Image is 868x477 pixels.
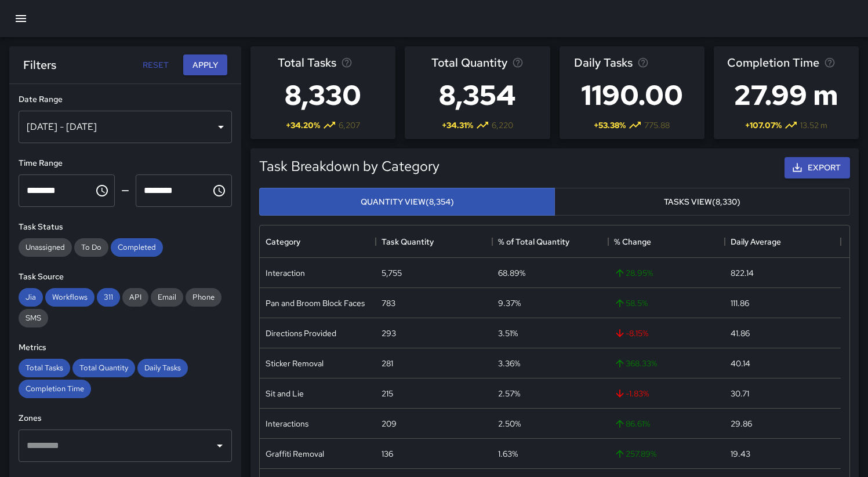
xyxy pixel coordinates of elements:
button: Choose time, selected time is 11:59 PM [208,179,231,202]
button: Quantity View(8,354) [259,188,555,216]
span: 6,220 [492,119,513,131]
span: 6,207 [339,119,360,131]
div: 822.14 [731,267,754,279]
div: 1.63% [498,448,518,460]
span: + 34.31 % [442,119,473,131]
div: 41.86 [731,327,750,339]
div: 111.86 [731,297,749,309]
span: Daily Tasks [137,363,188,373]
h3: 27.99 m [727,72,845,118]
div: API [122,288,148,307]
div: Completed [111,238,163,257]
span: 13.52 m [800,119,827,131]
div: Sticker Removal [266,358,324,369]
span: Total Quantity [72,363,135,373]
h6: Filters [23,56,56,74]
span: Total Quantity [431,53,507,72]
svg: Total task quantity in the selected period, compared to the previous period. [512,57,524,68]
div: Workflows [45,288,95,307]
div: Interaction [266,267,305,279]
div: 136 [382,448,393,460]
div: % of Total Quantity [492,225,608,258]
div: Daily Average [725,225,841,258]
svg: Total number of tasks in the selected period, compared to the previous period. [341,57,353,68]
div: 215 [382,388,393,399]
div: Category [260,225,376,258]
div: 9.37% [498,297,521,309]
div: 5,755 [382,267,402,279]
span: 311 [97,292,120,302]
span: 775.88 [644,119,670,131]
div: Task Quantity [376,225,492,258]
span: Total Tasks [278,53,336,72]
div: Completion Time [19,380,91,398]
div: % of Total Quantity [498,225,569,258]
div: 29.86 [731,418,752,429]
div: Jia [19,288,43,307]
div: SMS [19,309,48,327]
span: Completion Time [19,384,91,394]
span: -8.15 % [614,327,648,339]
div: Pan and Broom Block Faces [266,297,365,309]
div: 2.50% [498,418,521,429]
div: 30.71 [731,388,749,399]
span: Email [151,292,183,302]
button: Reset [137,54,174,76]
h6: Metrics [19,341,232,354]
div: 281 [382,358,393,369]
span: Unassigned [19,242,72,252]
button: Choose time, selected time is 12:00 AM [90,179,114,202]
span: SMS [19,313,48,323]
span: Phone [186,292,221,302]
h6: Task Status [19,221,232,234]
div: Total Tasks [19,359,70,377]
svg: Average time taken to complete tasks in the selected period, compared to the previous period. [824,57,836,68]
h6: Time Range [19,157,232,170]
span: + 107.07 % [745,119,782,131]
span: 28.95 % [614,267,653,279]
h3: 8,330 [278,72,368,118]
div: 19.43 [731,448,750,460]
span: To Do [74,242,108,252]
h6: Date Range [19,93,232,106]
span: Jia [19,292,43,302]
h6: Zones [19,412,232,425]
div: To Do [74,238,108,257]
div: Category [266,225,300,258]
span: Completion Time [727,53,819,72]
div: 293 [382,327,396,339]
button: Apply [183,54,227,76]
button: Open [212,438,228,454]
div: 40.14 [731,358,750,369]
div: 68.89% [498,267,525,279]
div: 783 [382,297,395,309]
div: 209 [382,418,397,429]
span: API [122,292,148,302]
div: 3.51% [498,327,518,339]
div: Daily Average [731,225,781,258]
span: 58.5 % [614,297,648,309]
h6: Task Source [19,271,232,283]
h3: 1190.00 [574,72,690,118]
span: 86.61 % [614,418,650,429]
button: Tasks View(8,330) [554,188,850,216]
div: Graffiti Removal [266,448,324,460]
svg: Average number of tasks per day in the selected period, compared to the previous period. [637,57,649,68]
div: Interactions [266,418,308,429]
div: 3.36% [498,358,520,369]
div: [DATE] - [DATE] [19,111,232,143]
div: Directions Provided [266,327,336,339]
div: Task Quantity [382,225,434,258]
span: 368.33 % [614,358,657,369]
span: -1.83 % [614,388,649,399]
div: Unassigned [19,238,72,257]
div: Email [151,288,183,307]
span: 257.89 % [614,448,656,460]
span: Daily Tasks [574,53,633,72]
span: Total Tasks [19,363,70,373]
div: Sit and Lie [266,388,304,399]
div: % Change [608,225,724,258]
h5: Task Breakdown by Category [259,157,440,176]
span: + 53.38 % [594,119,626,131]
div: Phone [186,288,221,307]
